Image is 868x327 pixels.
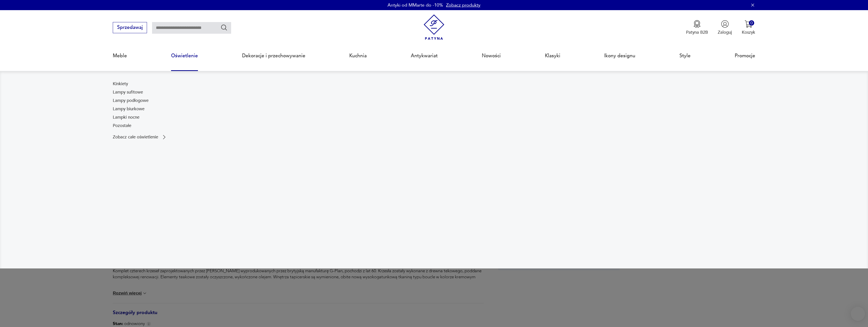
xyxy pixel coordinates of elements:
a: Lampki nocne [113,114,139,120]
a: Nowości [482,44,501,67]
button: Szukaj [220,24,228,31]
div: 0 [749,20,754,26]
a: Lampy sufitowe [113,89,143,95]
button: 0Koszyk [742,20,755,35]
a: Kinkiety [113,81,128,87]
p: Patyna B2B [686,29,708,35]
a: Kuchnia [349,44,367,67]
button: Zaloguj [718,20,732,35]
a: Sprzedawaj [113,26,147,30]
p: Zaloguj [718,29,732,35]
img: a9d990cd2508053be832d7f2d4ba3cb1.jpg [437,81,755,249]
a: Zobacz całe oświetlenie [113,134,167,140]
a: Ikony designu [604,44,635,67]
a: Oświetlenie [171,44,198,67]
a: Meble [113,44,127,67]
p: Antyki od MMarte do -10% [387,2,443,8]
a: Dekoracje i przechowywanie [242,44,305,67]
a: Style [679,44,691,67]
a: Lampy biurkowe [113,106,144,112]
button: Sprzedawaj [113,22,147,33]
img: Ikonka użytkownika [721,20,729,28]
a: Antykwariat [411,44,438,67]
img: Patyna - sklep z meblami i dekoracjami vintage [421,14,447,40]
img: Ikona koszyka [745,20,752,28]
a: Ikona medaluPatyna B2B [686,20,708,35]
p: Zobacz całe oświetlenie [113,135,158,139]
a: Klasyki [545,44,560,67]
iframe: Smartsupp widget button [851,307,865,321]
a: Lampy podłogowe [113,98,149,104]
a: Zobacz produkty [446,2,481,8]
a: Pozostałe [113,123,131,129]
img: Ikona medalu [693,20,701,28]
p: Koszyk [742,29,755,35]
button: Patyna B2B [686,20,708,35]
a: Promocje [735,44,755,67]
